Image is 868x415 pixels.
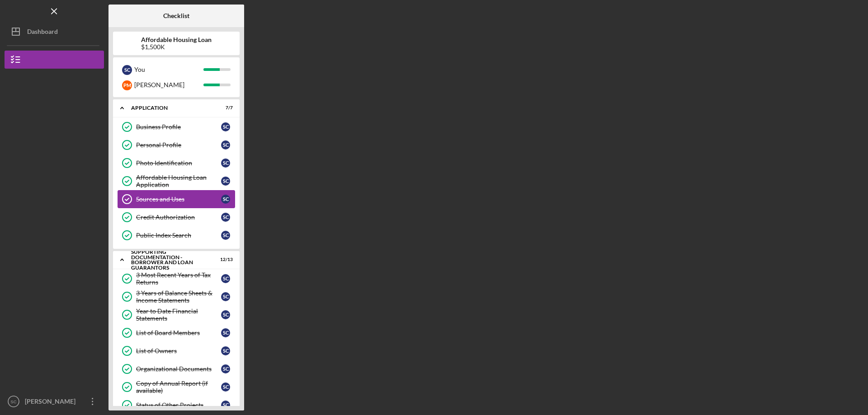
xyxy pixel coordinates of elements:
div: Business Profile [136,123,221,131]
div: S C [221,401,230,410]
div: S C [221,328,230,337]
div: S C [221,122,230,131]
div: [PERSON_NAME] [134,77,203,93]
div: S C [221,364,230,373]
b: Affordable Housing Loan [141,36,212,43]
a: Copy of Annual Report (if available)SC [118,378,235,396]
b: Checklist [163,12,189,19]
div: 7 / 7 [217,105,233,111]
a: 3 Most Recent Years of Tax ReturnsSC [118,270,235,288]
a: Credit AuthorizationSC [118,208,235,226]
a: Business ProfileSC [118,118,235,136]
a: Photo IdentificationSC [118,154,235,172]
div: Personal Profile [136,141,221,149]
div: S C [221,274,230,283]
a: List of Board MembersSC [118,324,235,342]
button: Dashboard [5,23,104,41]
div: S C [122,65,132,75]
div: Supporting Documentation - Borrower and Loan Guarantors [131,249,210,270]
div: Sources and Uses [136,196,221,203]
div: Public Index Search [136,232,221,239]
a: Organizational DocumentsSC [118,360,235,378]
a: Year to Date Financial StatementsSC [118,306,235,324]
div: $1,500K [141,43,212,51]
div: S C [221,213,230,222]
div: Photo Identification [136,159,221,167]
div: You [134,62,203,77]
div: Credit Authorization [136,214,221,221]
div: Year to Date Financial Statements [136,308,221,322]
div: S C [221,346,230,355]
div: S C [221,195,230,204]
a: Sources and UsesSC [118,190,235,208]
div: 3 Years of Balance Sheets & Income Statements [136,289,221,304]
a: Personal ProfileSC [118,136,235,154]
a: List of OwnersSC [118,342,235,360]
div: Affordable Housing Loan Application [136,174,221,188]
button: SC[PERSON_NAME] [5,392,104,410]
div: 12 / 13 [217,257,233,262]
div: S C [221,292,230,301]
text: SC [10,399,16,404]
a: 3 Years of Balance Sheets & Income StatementsSC [118,288,235,306]
div: Copy of Annual Report (if available) [136,380,221,394]
div: P M [122,80,132,90]
div: List of Owners [136,347,221,354]
div: 3 Most Recent Years of Tax Returns [136,271,221,286]
div: S C [221,177,230,186]
div: S C [221,382,230,392]
div: Application [131,105,210,111]
a: Public Index SearchSC [118,226,235,244]
div: S C [221,231,230,240]
div: Organizational Documents [136,365,221,373]
div: S C [221,159,230,168]
div: S C [221,310,230,319]
div: S C [221,140,230,149]
div: [PERSON_NAME] [23,392,81,413]
div: Status of Other Projects [136,401,221,409]
a: Status of Other ProjectsSC [118,396,235,414]
div: Dashboard [27,23,58,43]
a: Affordable Housing Loan ApplicationSC [118,172,235,190]
div: List of Board Members [136,329,221,336]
